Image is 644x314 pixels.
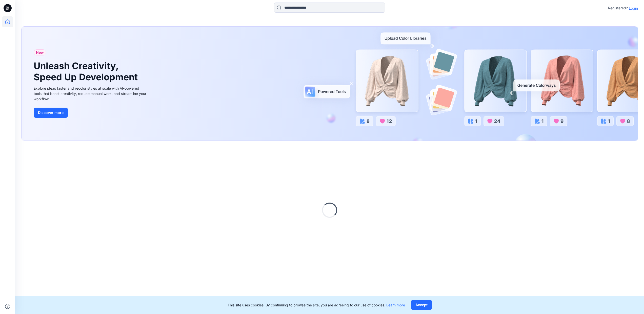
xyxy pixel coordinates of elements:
[386,303,405,307] a: Learn more
[411,300,432,310] button: Accept
[34,108,68,118] button: Discover more
[228,302,405,308] p: This site uses cookies. By continuing to browse the site, you are agreeing to our use of cookies.
[34,86,148,102] div: Explore ideas faster and recolor styles at scale with AI-powered tools that boost creativity, red...
[629,6,638,11] p: Login
[34,61,140,82] h1: Unleash Creativity, Speed Up Development
[34,108,148,118] a: Discover more
[608,5,628,11] p: Registered?
[36,49,44,55] span: New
